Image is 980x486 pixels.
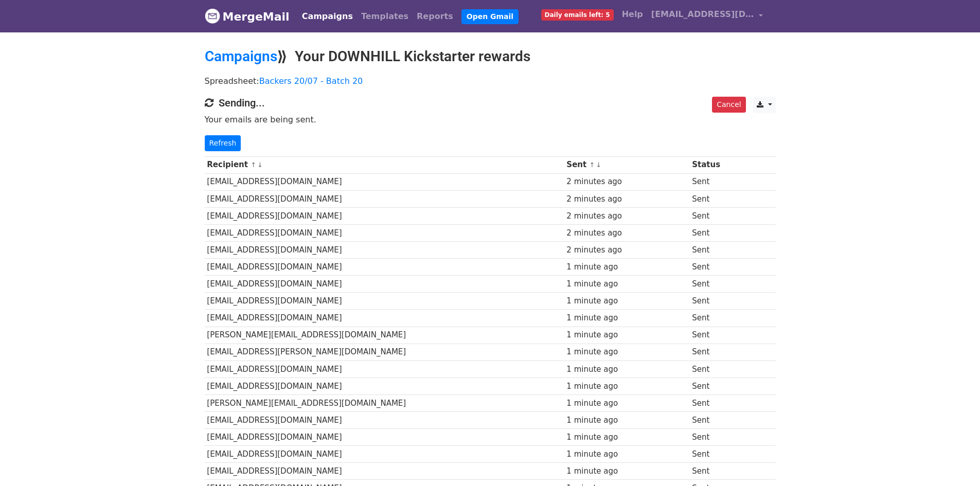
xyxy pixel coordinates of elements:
div: 1 minute ago [566,364,687,375]
div: 1 minute ago [566,465,687,477]
td: Sent [689,377,734,394]
a: ↑ [251,161,256,169]
td: Sent [689,242,734,259]
td: [EMAIL_ADDRESS][DOMAIN_NAME] [205,310,564,327]
th: Sent [564,156,690,173]
a: Campaigns [298,6,357,27]
p: Your emails are being sent. [205,114,776,125]
td: Sent [689,190,734,207]
div: 1 minute ago [566,261,687,273]
th: Status [689,156,734,173]
td: Sent [689,276,734,293]
div: 1 minute ago [566,312,687,324]
h4: Sending... [205,97,776,109]
td: [EMAIL_ADDRESS][DOMAIN_NAME] [205,276,564,293]
td: [EMAIL_ADDRESS][DOMAIN_NAME] [205,463,564,480]
a: Daily emails left: 5 [537,4,618,25]
td: Sent [689,173,734,190]
td: [PERSON_NAME][EMAIL_ADDRESS][DOMAIN_NAME] [205,394,564,411]
a: ↓ [596,161,601,169]
td: Sent [689,207,734,224]
div: 1 minute ago [566,295,687,307]
td: [PERSON_NAME][EMAIL_ADDRESS][DOMAIN_NAME] [205,327,564,344]
div: 1 minute ago [566,415,687,426]
td: Sent [689,344,734,361]
div: 1 minute ago [566,431,687,443]
td: [EMAIL_ADDRESS][DOMAIN_NAME] [205,361,564,377]
a: Cancel [712,97,745,113]
span: [EMAIL_ADDRESS][DOMAIN_NAME] [651,8,754,21]
div: 1 minute ago [566,381,687,392]
div: 2 minutes ago [566,210,687,222]
a: Backers 20/07 - Batch 20 [259,76,363,86]
a: Open Gmail [461,9,519,24]
a: ↓ [257,161,263,169]
div: 2 minutes ago [566,244,687,256]
td: [EMAIL_ADDRESS][DOMAIN_NAME] [205,293,564,310]
td: Sent [689,446,734,463]
td: Sent [689,293,734,310]
td: [EMAIL_ADDRESS][DOMAIN_NAME] [205,429,564,446]
td: Sent [689,310,734,327]
td: [EMAIL_ADDRESS][DOMAIN_NAME] [205,259,564,276]
img: MergeMail logo [205,8,220,24]
a: Campaigns [205,48,277,65]
td: [EMAIL_ADDRESS][DOMAIN_NAME] [205,446,564,463]
a: ↑ [589,161,595,169]
td: [EMAIL_ADDRESS][DOMAIN_NAME] [205,224,564,241]
a: Help [618,4,647,25]
div: 1 minute ago [566,448,687,460]
div: 1 minute ago [566,398,687,409]
td: [EMAIL_ADDRESS][PERSON_NAME][DOMAIN_NAME] [205,344,564,361]
p: Spreadsheet: [205,76,776,86]
td: [EMAIL_ADDRESS][DOMAIN_NAME] [205,207,564,224]
td: Sent [689,361,734,377]
div: 2 minutes ago [566,193,687,205]
div: 2 minutes ago [566,227,687,239]
td: [EMAIL_ADDRESS][DOMAIN_NAME] [205,377,564,394]
td: [EMAIL_ADDRESS][DOMAIN_NAME] [205,412,564,429]
a: [EMAIL_ADDRESS][DOMAIN_NAME] [647,4,768,28]
a: Reports [413,6,457,27]
td: Sent [689,224,734,241]
td: Sent [689,327,734,344]
a: Refresh [205,135,241,151]
td: Sent [689,412,734,429]
th: Recipient [205,156,564,173]
td: [EMAIL_ADDRESS][DOMAIN_NAME] [205,190,564,207]
td: Sent [689,463,734,480]
a: Templates [357,6,413,27]
td: Sent [689,259,734,276]
a: MergeMail [205,6,290,27]
h2: ⟫ Your DOWNHILL Kickstarter rewards [205,48,776,65]
div: 1 minute ago [566,346,687,358]
div: 2 minutes ago [566,176,687,188]
div: 1 minute ago [566,278,687,290]
div: 1 minute ago [566,329,687,341]
td: Sent [689,394,734,411]
td: [EMAIL_ADDRESS][DOMAIN_NAME] [205,173,564,190]
span: Daily emails left: 5 [541,9,614,21]
td: Sent [689,429,734,446]
td: [EMAIL_ADDRESS][DOMAIN_NAME] [205,242,564,259]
